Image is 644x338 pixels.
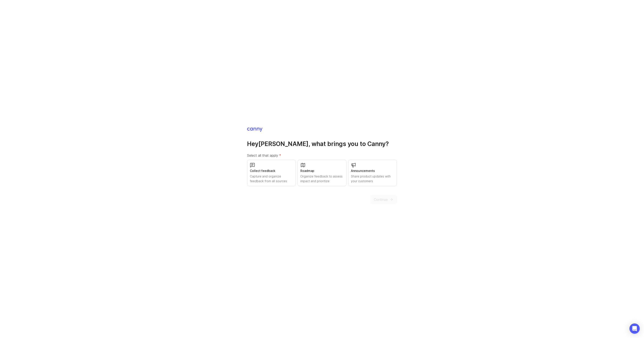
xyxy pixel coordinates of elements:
[250,174,293,183] div: Capture and organize feedback from all sources
[300,168,344,173] div: Roadmap
[351,168,394,173] div: Announcements
[250,168,293,173] div: Collect feedback
[298,160,346,186] button: RoadmapOrganize feedback to assess impact and prioritize
[300,174,344,183] div: Organize feedback to assess impact and prioritize
[351,174,394,183] div: Share product updates with your customers
[247,153,397,158] label: Select all that apply
[247,128,262,132] img: Canny Home
[247,140,397,148] h1: Hey [PERSON_NAME] , what brings you to Canny?
[247,160,296,186] button: Collect feedbackCapture and organize feedback from all sources
[348,160,397,186] button: AnnouncementsShare product updates with your customers
[629,323,640,334] div: Open Intercom Messenger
